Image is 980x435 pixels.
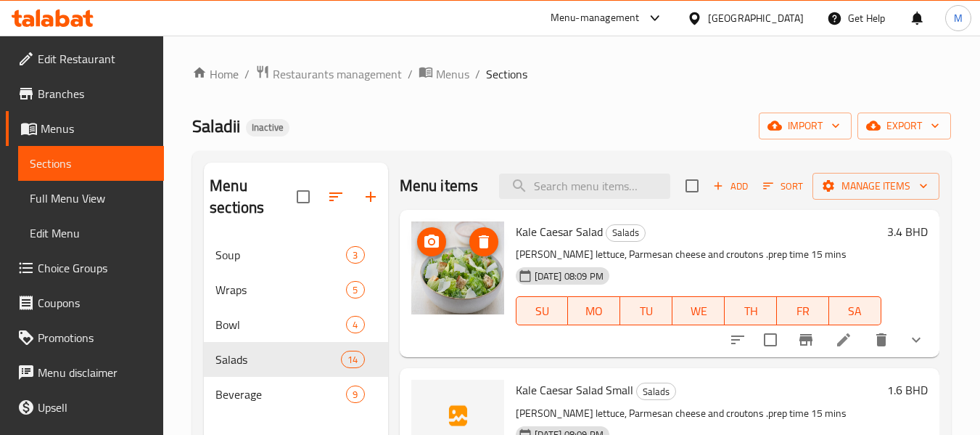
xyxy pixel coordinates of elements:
[436,65,469,83] span: Menus
[204,232,387,418] nav: Menu sections
[730,301,771,322] span: TH
[708,10,804,26] div: [GEOGRAPHIC_DATA]
[678,301,719,322] span: WE
[568,296,620,325] button: MO
[318,179,353,214] span: Sort sections
[516,379,633,401] span: Kale Caesar Salad Small
[720,322,755,357] button: sort-choices
[6,76,164,111] a: Branches
[215,316,346,333] span: Bowl
[38,329,152,346] span: Promotions
[606,224,646,242] div: Salads
[204,342,387,377] div: Salads14
[475,65,480,83] li: /
[759,113,852,139] button: import
[419,65,469,84] a: Menus
[244,65,250,83] li: /
[755,325,786,355] span: Select to update
[210,175,296,219] h2: Menu sections
[204,307,387,342] div: Bowl4
[620,296,672,325] button: TU
[469,227,498,256] button: delete image
[499,174,670,199] input: search
[887,380,928,400] h6: 1.6 BHD
[400,175,479,197] h2: Menu items
[30,190,152,207] span: Full Menu View
[529,269,609,283] span: [DATE] 08:09 PM
[347,248,363,262] span: 3
[30,155,152,172] span: Sections
[408,65,413,83] li: /
[347,318,363,332] span: 4
[759,175,807,198] button: Sort
[829,296,881,325] button: SA
[204,237,387,272] div: Soup3
[246,119,289,137] div: Inactive
[192,110,240,142] span: Saladii
[677,171,707,201] span: Select section
[6,320,164,355] a: Promotions
[777,296,829,325] button: FR
[864,322,899,357] button: delete
[954,10,963,26] span: M
[353,179,388,214] button: Add section
[711,178,750,195] span: Add
[637,383,675,400] span: Salads
[215,281,346,298] span: Wraps
[204,272,387,307] div: Wraps5
[6,355,164,390] a: Menu disclaimer
[273,65,402,83] span: Restaurants management
[707,175,754,198] span: Add item
[192,65,239,83] a: Home
[516,404,881,423] p: [PERSON_NAME] lettuce, Parmesan cheese and croutons .prep time 15 mins
[788,322,823,357] button: Branch-specific-item
[899,322,934,357] button: show more
[18,146,164,181] a: Sections
[574,301,614,322] span: MO
[38,399,152,416] span: Upsell
[346,281,364,298] div: items
[626,301,667,322] span: TU
[288,182,318,212] span: Select all sections
[887,221,928,242] h6: 3.4 BHD
[725,296,777,325] button: TH
[347,283,363,297] span: 5
[215,246,346,264] span: Soup
[38,85,152,102] span: Branches
[38,294,152,312] span: Coupons
[516,296,569,325] button: SU
[783,301,823,322] span: FR
[551,9,640,27] div: Menu-management
[522,301,563,322] span: SU
[754,175,812,198] span: Sort items
[672,296,725,325] button: WE
[38,259,152,277] span: Choice Groups
[246,121,289,134] span: Inactive
[204,377,387,412] div: Beverage9
[812,173,939,200] button: Manage items
[346,316,364,333] div: items
[255,65,402,84] a: Restaurants management
[770,117,840,135] span: import
[516,221,603,243] span: Kale Caesar Salad
[6,111,164,146] a: Menus
[869,117,939,135] span: export
[486,65,527,83] span: Sections
[342,353,363,367] span: 14
[6,285,164,320] a: Coupons
[41,120,152,137] span: Menus
[38,50,152,68] span: Edit Restaurant
[18,181,164,216] a: Full Menu View
[411,221,504,314] img: Kale Caesar Salad
[636,383,676,400] div: Salads
[30,224,152,242] span: Edit Menu
[707,175,754,198] button: Add
[907,331,925,349] svg: Show Choices
[215,351,341,368] span: Salads
[18,216,164,251] a: Edit Menu
[417,227,446,256] button: upload picture
[215,386,346,403] span: Beverage
[763,178,803,195] span: Sort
